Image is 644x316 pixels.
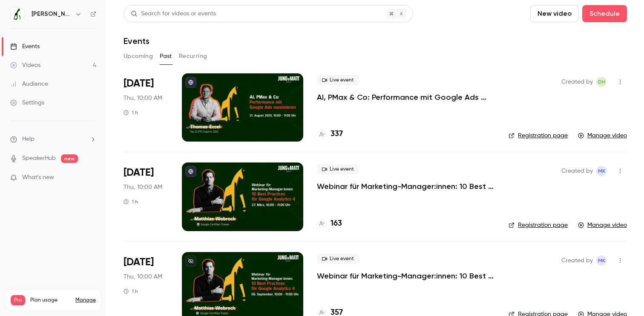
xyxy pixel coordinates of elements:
[317,271,495,281] a: Webinar für Marketing-Manager:innen: 10 Best Practices für Google Analytics 4
[10,61,40,70] div: Videos
[124,198,138,205] div: 1 h
[32,10,72,18] h6: [PERSON_NAME] von [PERSON_NAME] IMPACT
[561,255,593,266] span: Created by
[86,174,96,182] iframe: Noticeable Trigger
[317,128,343,140] a: 337
[124,109,138,116] div: 1 h
[22,135,34,144] span: Help
[10,135,96,144] li: help-dropdown-opener
[10,99,44,107] div: Settings
[61,154,78,163] span: new
[22,154,56,163] a: SpeakerHub
[124,49,153,63] button: Upcoming
[509,131,568,140] a: Registration page
[561,77,593,87] span: Created by
[331,218,342,229] h4: 163
[598,255,605,266] span: MK
[596,166,607,176] span: Milena Kunz
[596,77,607,87] span: Dominik Habermacher
[124,273,162,281] span: Thu, 10:00 AM
[124,94,162,102] span: Thu, 10:00 AM
[598,166,605,176] span: MK
[598,77,605,87] span: DH
[75,297,96,304] a: Manage
[578,131,627,140] a: Manage video
[131,9,216,18] div: Search for videos or events
[509,221,568,229] a: Registration page
[317,218,342,229] a: 163
[578,221,627,229] a: Manage video
[30,297,70,304] span: Plan usage
[317,75,359,85] span: Live event
[582,5,627,22] button: Schedule
[124,255,154,269] span: [DATE]
[317,254,359,264] span: Live event
[331,128,343,140] h4: 337
[11,295,25,305] span: Pro
[596,255,607,266] span: Milena Kunz
[10,42,40,51] div: Events
[124,183,162,191] span: Thu, 10:00 AM
[179,49,207,63] button: Recurring
[160,49,172,63] button: Past
[124,36,149,46] h1: Events
[22,173,54,182] span: What's new
[124,162,168,231] div: Mar 27 Thu, 10:00 AM (Europe/Zurich)
[561,166,593,176] span: Created by
[317,164,359,174] span: Live event
[11,7,24,21] img: Jung von Matt IMPACT
[10,80,48,88] div: Audience
[317,92,495,102] a: AI, PMax & Co: Performance mit Google Ads maximieren
[317,181,495,191] a: Webinar für Marketing-Manager:innen: 10 Best Practices für Google Analytics 4
[530,5,579,22] button: New video
[124,166,154,180] span: [DATE]
[124,77,154,90] span: [DATE]
[124,288,138,295] div: 1 h
[124,73,168,142] div: Aug 21 Thu, 10:00 AM (Europe/Zurich)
